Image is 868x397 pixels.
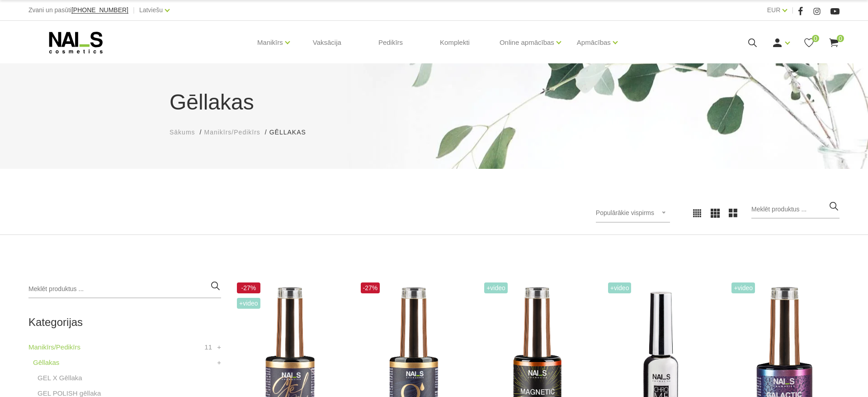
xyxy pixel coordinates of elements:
a: Komplekti [433,21,477,64]
a: GEL X Gēllaka [38,373,82,383]
span: +Video [237,298,260,309]
a: Latviešu [139,5,163,15]
input: Meklēt produktus ... [28,280,221,298]
a: Gēllakas [33,357,59,368]
span: 0 [812,35,819,42]
input: Meklēt produktus ... [751,201,840,219]
a: Manikīrs/Pedikīrs [28,342,80,353]
a: Apmācības [577,24,611,61]
span: Manikīrs/Pedikīrs [204,129,260,136]
a: [PHONE_NUMBER] [71,7,128,14]
a: + [217,342,221,353]
a: Manikīrs [257,24,283,61]
span: +Video [608,282,632,293]
span: | [792,5,793,16]
span: 0 [837,35,844,42]
span: -27% [237,282,260,293]
span: 11 [204,342,212,353]
li: Gēllakas [269,128,315,137]
a: 0 [828,37,840,48]
a: Vaksācija [306,21,349,64]
span: | [133,5,135,16]
a: Manikīrs/Pedikīrs [204,128,260,137]
a: Pedikīrs [371,21,410,64]
span: Sākums [170,129,195,136]
a: Sākums [170,128,195,137]
span: -27% [361,282,380,293]
a: EUR [767,5,781,15]
span: +Video [731,282,755,293]
span: Populārākie vispirms [596,209,654,216]
h1: Gēllakas [170,86,698,119]
span: +Video [484,282,508,293]
a: + [217,357,221,368]
a: Online apmācības [500,24,554,61]
a: 0 [803,37,815,48]
h2: Kategorijas [28,316,221,328]
div: Zvani un pasūti [28,5,128,16]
